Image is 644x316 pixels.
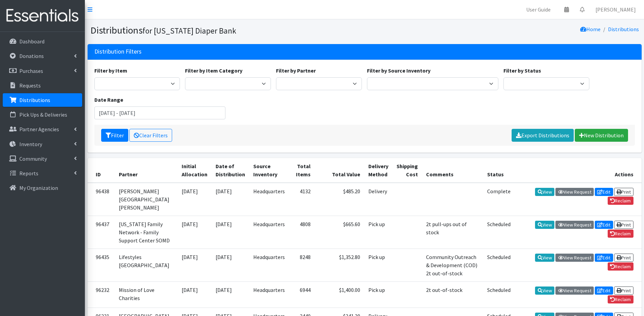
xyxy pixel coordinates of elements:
[19,38,44,45] p: Dashboard
[595,287,613,295] a: Edit
[19,170,38,177] p: Reports
[3,137,82,151] a: Inventory
[19,141,42,147] p: Inventory
[575,129,628,142] a: New Distribution
[590,3,641,16] a: [PERSON_NAME]
[19,67,43,74] p: Purchases
[289,249,315,281] td: 8248
[555,287,594,295] a: View Request
[595,221,613,229] a: Edit
[3,122,82,136] a: Partner Agencies
[3,4,82,27] img: HumanEssentials
[143,26,236,36] small: for [US_STATE] Diaper Bank
[19,97,50,103] p: Distributions
[483,158,515,183] th: Status
[115,216,178,249] td: [US_STATE] Family Network - Family Support Center SOMD
[19,53,44,59] p: Donations
[178,183,211,216] td: [DATE]
[211,281,249,308] td: [DATE]
[608,230,633,238] a: Reclaim
[3,181,82,195] a: My Organization
[364,216,392,249] td: Pick up
[614,221,633,229] a: Print
[289,216,315,249] td: 4808
[3,64,82,78] a: Purchases
[364,183,392,216] td: Delivery
[555,188,594,196] a: View Request
[422,249,483,281] td: Community Outreach & Development (COD) 2t out-of-stock
[289,183,315,216] td: 4132
[88,183,115,216] td: 96438
[19,82,41,89] p: Requests
[19,155,47,162] p: Community
[185,66,242,75] label: Filter by Item Category
[88,249,115,281] td: 96435
[364,281,392,308] td: Pick up
[94,48,142,55] h3: Distribution Filters
[101,129,128,142] button: Filter
[367,66,430,75] label: Filter by Source Inventory
[535,287,554,295] a: View
[129,129,172,142] a: Clear Filters
[115,183,178,216] td: [PERSON_NAME][GEOGRAPHIC_DATA] [PERSON_NAME]
[512,129,574,142] a: Export Distributions
[364,249,392,281] td: Pick up
[211,183,249,216] td: [DATE]
[19,126,59,133] p: Partner Agencies
[515,158,642,183] th: Actions
[614,287,633,295] a: Print
[249,249,289,281] td: Headquarters
[315,249,364,281] td: $1,352.80
[3,93,82,107] a: Distributions
[608,26,639,33] a: Distributions
[211,158,249,183] th: Date of Distribution
[289,158,315,183] th: Total Items
[94,106,226,119] input: January 1, 2011 - December 31, 2011
[88,158,115,183] th: ID
[115,158,178,183] th: Partner
[580,26,601,33] a: Home
[315,281,364,308] td: $1,400.00
[521,3,556,16] a: User Guide
[608,262,633,271] a: Reclaim
[88,281,115,308] td: 96232
[392,158,422,183] th: Shipping Cost
[90,24,362,36] h1: Distributions
[178,158,211,183] th: Initial Allocation
[555,254,594,262] a: View Request
[19,111,67,118] p: Pick Ups & Deliveries
[315,183,364,216] td: $485.20
[178,281,211,308] td: [DATE]
[115,249,178,281] td: Lifestyles [GEOGRAPHIC_DATA]
[249,183,289,216] td: Headquarters
[315,216,364,249] td: $665.60
[614,254,633,262] a: Print
[364,158,392,183] th: Delivery Method
[19,184,58,191] p: My Organization
[535,221,554,229] a: View
[88,216,115,249] td: 96437
[178,249,211,281] td: [DATE]
[595,254,613,262] a: Edit
[483,249,515,281] td: Scheduled
[249,158,289,183] th: Source Inventory
[3,166,82,180] a: Reports
[595,188,613,196] a: Edit
[315,158,364,183] th: Total Value
[249,216,289,249] td: Headquarters
[535,254,554,262] a: View
[608,197,633,205] a: Reclaim
[535,188,554,196] a: View
[422,281,483,308] td: 2t out-of-stock
[608,295,633,303] a: Reclaim
[211,216,249,249] td: [DATE]
[483,216,515,249] td: Scheduled
[483,281,515,308] td: Scheduled
[555,221,594,229] a: View Request
[115,281,178,308] td: Mission of Love Charities
[503,66,541,75] label: Filter by Status
[94,96,123,104] label: Date Range
[249,281,289,308] td: Headquarters
[211,249,249,281] td: [DATE]
[94,66,127,75] label: Filter by Item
